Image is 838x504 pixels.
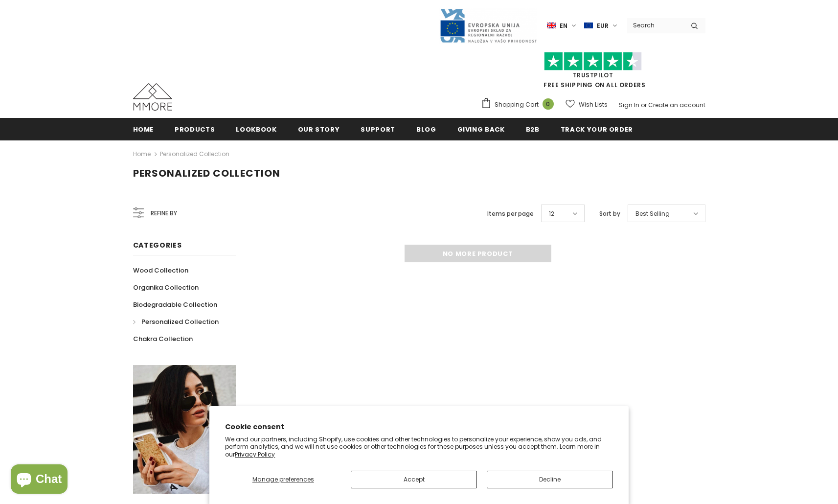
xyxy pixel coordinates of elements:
a: Home [133,148,151,160]
span: Organika Collection [133,283,199,292]
span: Wish Lists [579,100,608,110]
span: 12 [549,209,554,219]
img: MMORE Cases [133,83,172,111]
input: Search Site [627,18,683,32]
img: Javni Razpis [439,8,537,44]
a: B2B [526,118,540,140]
img: Trust Pilot Stars [544,52,642,71]
span: Personalized Collection [133,166,280,180]
span: Refine by [151,208,177,219]
a: Products [175,118,215,140]
span: Manage preferences [252,475,314,483]
span: Wood Collection [133,266,188,275]
h2: Cookie consent [225,422,613,432]
a: Create an account [648,101,705,109]
span: Home [133,125,154,134]
span: Track your order [561,125,633,134]
span: Giving back [457,125,505,134]
span: Products [175,125,215,134]
span: Lookbook [236,125,276,134]
p: We and our partners, including Shopify, use cookies and other technologies to personalize your ex... [225,435,613,458]
span: EUR [597,21,609,31]
a: Wish Lists [566,96,608,113]
inbox-online-store-chat: Shopify online store chat [8,464,70,496]
span: Biodegradable Collection [133,300,217,309]
a: Wood Collection [133,262,188,279]
a: Organika Collection [133,279,199,296]
a: Sign In [619,101,639,109]
span: Chakra Collection [133,334,193,344]
button: Decline [487,471,613,488]
a: Trustpilot [573,71,613,79]
a: Lookbook [236,118,276,140]
button: Manage preferences [225,471,341,488]
a: Shopping Cart 0 [481,97,559,112]
img: i-lang-1.png [547,22,556,30]
a: support [361,118,395,140]
button: Accept [351,471,477,488]
a: Javni Razpis [439,21,537,29]
a: Personalized Collection [133,313,219,330]
span: FREE SHIPPING ON ALL ORDERS [481,56,705,89]
span: Best Selling [635,209,670,219]
a: Blog [416,118,436,140]
label: Sort by [599,209,620,219]
label: Items per page [487,209,534,219]
span: support [361,125,395,134]
a: Privacy Policy [235,450,275,458]
span: 0 [543,98,554,110]
span: Personalized Collection [141,317,219,326]
span: or [641,101,647,109]
a: Giving back [457,118,505,140]
a: Home [133,118,154,140]
span: B2B [526,125,540,134]
a: Personalized Collection [160,150,229,158]
a: Chakra Collection [133,330,193,347]
span: Shopping Cart [495,100,539,110]
span: Blog [416,125,436,134]
a: Our Story [298,118,340,140]
span: en [560,21,567,31]
a: Biodegradable Collection [133,296,217,313]
a: Track your order [561,118,633,140]
span: Categories [133,240,182,250]
span: Our Story [298,125,340,134]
